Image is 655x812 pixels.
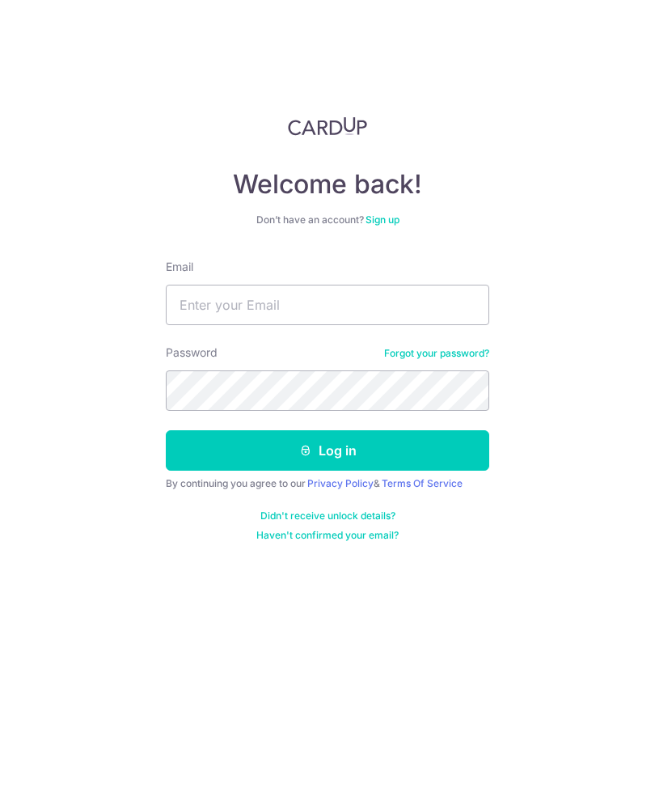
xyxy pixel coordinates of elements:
img: CardUp Logo [288,116,367,136]
a: Sign up [366,214,399,226]
label: Password [166,345,218,361]
a: Forgot your password? [384,347,489,360]
input: Enter your Email [166,285,489,325]
label: Email [166,259,193,275]
a: Terms Of Service [382,477,463,489]
button: Log in [166,430,489,471]
div: By continuing you agree to our & [166,477,489,490]
h4: Welcome back! [166,168,489,201]
a: Didn't receive unlock details? [260,510,395,522]
a: Privacy Policy [307,477,374,489]
a: Haven't confirmed your email? [256,529,399,542]
div: Don’t have an account? [166,214,489,226]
